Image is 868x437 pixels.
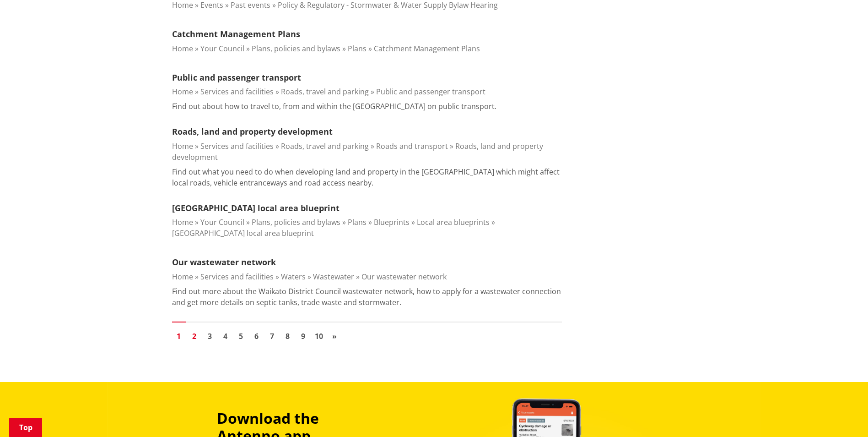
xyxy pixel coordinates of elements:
a: Plans, policies and bylaws [252,217,340,227]
a: Services and facilities [200,141,274,151]
a: Home [172,272,193,282]
a: Home [172,217,193,227]
a: Catchment Management Plans [172,28,300,39]
a: Roads, land and property development [172,126,333,137]
a: Go to next page [328,329,341,343]
a: Home [172,141,193,151]
a: [GEOGRAPHIC_DATA] local area blueprint [172,202,340,213]
a: Roads and transport [376,141,448,151]
a: Roads, travel and parking [281,141,369,151]
a: Your Council [200,217,244,227]
a: Page 1 [172,329,186,343]
a: Home [172,44,193,54]
a: Public and passenger transport [376,87,485,97]
a: Public and passenger transport [172,72,301,83]
a: Go to page 9 [297,329,310,343]
iframe: Messenger Launcher [826,399,859,432]
a: [GEOGRAPHIC_DATA] local area blueprint [172,228,314,238]
a: Go to page 4 [219,329,232,343]
a: Your Council [200,44,244,54]
a: Go to page 3 [203,329,217,343]
nav: Pagination [172,322,562,345]
span: » [332,331,337,341]
a: Plans, policies and bylaws [252,44,340,54]
p: Find out more about the Waikato District Council wastewater network, how to apply for a wastewate... [172,286,562,308]
a: Go to page 6 [250,329,264,343]
a: Services and facilities [200,272,274,282]
p: Find out what you need to do when developing land and property in the [GEOGRAPHIC_DATA] which mig... [172,166,562,188]
a: Local area blueprints [417,217,490,227]
a: Go to page 7 [265,329,279,343]
a: Home [172,87,193,97]
a: Waters [281,272,306,282]
a: Our wastewater network [361,272,447,282]
a: Go to page 2 [188,329,201,343]
a: Services and facilities [200,87,274,97]
p: Find out about how to travel to, from and within the [GEOGRAPHIC_DATA] on public transport. [172,101,496,112]
a: Top [9,418,42,437]
a: Go to page 10 [312,329,326,343]
a: Blueprints [374,217,410,227]
a: Roads, land and property development [172,141,543,162]
a: Go to page 8 [281,329,295,343]
a: Catchment Management Plans [374,44,480,54]
a: Plans [348,217,367,227]
a: Plans [348,44,367,54]
a: Go to page 5 [234,329,248,343]
a: Wastewater [313,272,354,282]
a: Our wastewater network [172,257,276,268]
a: Roads, travel and parking [281,87,369,97]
